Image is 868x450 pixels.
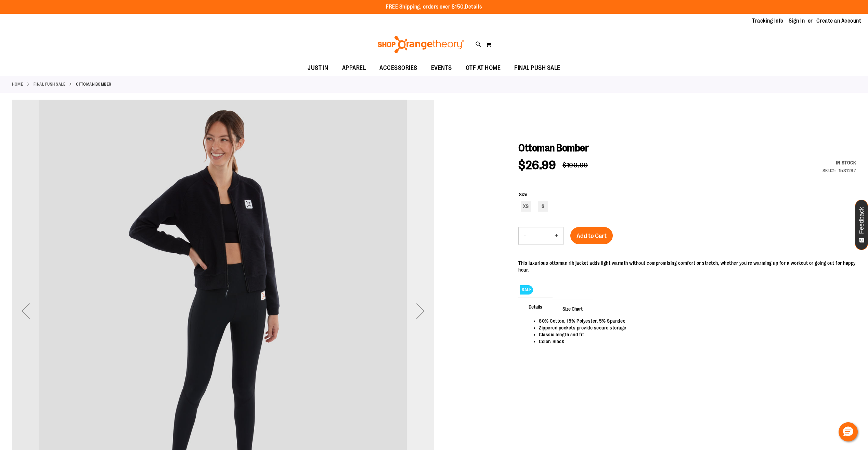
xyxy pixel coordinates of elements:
span: APPAREL [342,60,366,76]
button: Feedback - Show survey [855,200,868,250]
div: Availability [822,159,856,166]
a: FINAL PUSH SALE [507,60,567,76]
a: FINAL PUSH SALE [34,81,66,87]
p: FREE Shipping, orders over $150. [386,3,482,11]
li: 80% Cotton, 15% Polyester, 5% Spandex [539,317,849,324]
a: Create an Account [816,17,861,25]
a: Tracking Info [752,17,783,25]
strong: Ottoman Bomber [76,81,112,87]
a: Sign In [789,17,805,25]
span: Size [519,192,527,197]
strong: SKU [822,168,836,173]
a: ACCESSORIES [373,60,424,76]
span: Add to Cart [576,232,607,240]
a: APPAREL [335,60,373,76]
a: JUST IN [301,60,335,76]
li: Classic length and fit [539,331,849,338]
a: OTF AT HOME [459,60,508,76]
button: Increase product quantity [549,227,563,245]
span: Feedback [858,207,865,234]
span: $100.00 [562,161,588,169]
div: This luxurious ottoman rib jacket adds light warmth without compromising comfort or stretch, whet... [518,260,856,273]
div: XS [521,201,531,212]
span: ACCESSORIES [379,60,417,76]
div: 1531297 [839,167,856,174]
button: Decrease product quantity [519,227,531,245]
span: $26.99 [518,158,556,172]
button: Hello, have a question? Let’s chat. [839,422,858,441]
div: S [538,201,548,212]
span: Details [518,298,553,315]
input: Product quantity [531,228,549,244]
div: In stock [822,159,856,166]
li: Color: Black [539,338,849,345]
span: Ottoman Bomber [518,142,588,154]
button: Add to Cart [570,227,613,244]
a: Details [465,4,482,10]
span: FINAL PUSH SALE [514,60,560,76]
li: Zippered pockets provide secure storage [539,324,849,331]
span: EVENTS [431,60,452,76]
a: Home [12,81,23,87]
img: Shop Orangetheory [377,36,465,53]
span: Size Chart [552,300,593,317]
span: JUST IN [308,60,328,76]
span: SALE [520,285,533,295]
span: OTF AT HOME [466,60,501,76]
a: EVENTS [424,60,459,76]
